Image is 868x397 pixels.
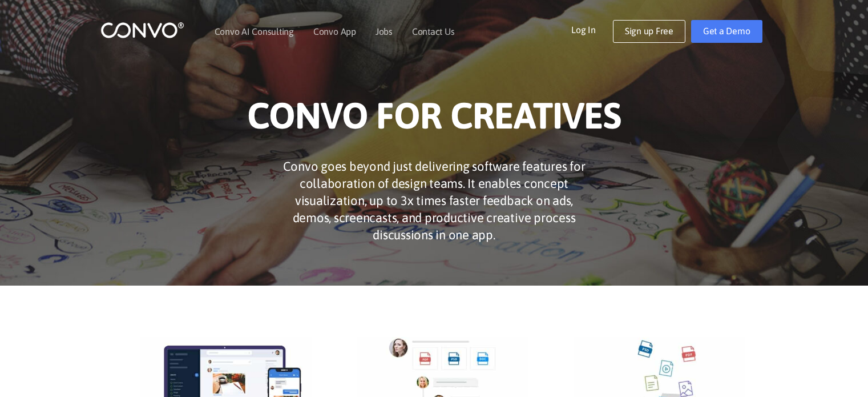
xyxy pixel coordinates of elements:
img: logo_1.png [100,21,184,39]
a: Contact Us [412,27,455,36]
a: Sign up Free [613,20,685,43]
a: Log In [571,20,613,38]
p: Convo goes beyond just delivering software features for collaboration of design teams. It enables... [280,158,588,243]
h1: CONVO FOR CREATIVES [118,94,751,146]
a: Get a Demo [691,20,762,43]
a: Convo AI Consulting [215,27,294,36]
a: Convo App [313,27,356,36]
a: Jobs [376,27,393,36]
